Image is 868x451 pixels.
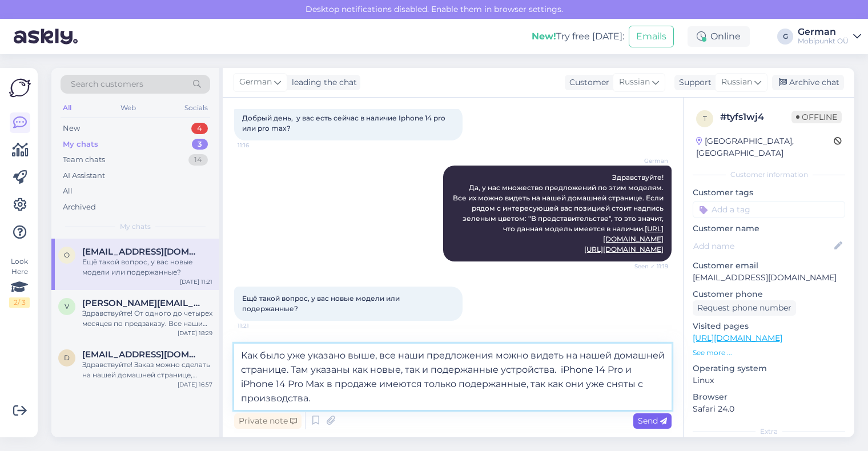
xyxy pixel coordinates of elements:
div: Ещё такой вопрос, у вас новые модели или подержанные? [82,257,212,277]
div: [DATE] 11:21 [180,277,212,286]
span: oksanakartsan6@gmail.com [82,247,201,257]
img: Askly Logo [9,77,31,99]
p: See more ... [693,348,845,358]
div: All [63,186,73,197]
a: GermanMobipunkt OÜ [798,27,861,46]
span: 11:16 [238,141,280,150]
div: Look Here [9,256,30,308]
div: Archive chat [772,75,844,90]
div: AI Assistant [63,170,105,182]
span: Russian [721,76,752,88]
span: Добрый день, у вас есть сейчас в наличие Iphone 14 pro или рro max? [242,114,447,132]
span: Seen ✓ 11:19 [625,262,668,271]
div: # tyfs1wj4 [720,110,791,124]
div: Mobipunkt OÜ [798,37,849,46]
div: Archived [63,202,96,213]
p: [EMAIL_ADDRESS][DOMAIN_NAME] [693,272,845,284]
span: vladimir@vlaeri.ee [82,298,201,308]
b: New! [532,31,556,42]
div: Private note [234,413,302,429]
div: Request phone number [693,300,796,316]
span: v [65,302,69,311]
p: Customer name [693,223,845,235]
div: [GEOGRAPHIC_DATA], [GEOGRAPHIC_DATA] [696,135,834,159]
span: o [64,251,70,259]
div: Web [118,100,138,115]
span: German [239,76,272,88]
span: My chats [120,222,151,232]
div: German [798,27,849,37]
p: Customer tags [693,187,845,199]
div: Try free [DATE]: [532,30,624,43]
input: Add a tag [693,201,845,218]
p: Safari 24.0 [693,403,845,415]
span: 11:21 [238,321,280,330]
span: Send [638,416,667,426]
span: d [64,353,70,362]
div: 3 [192,139,208,150]
a: [URL][DOMAIN_NAME] [693,333,782,343]
input: Add name [693,240,832,252]
div: leading the chat [287,76,357,88]
div: Customer information [693,170,845,180]
div: Extra [693,426,845,437]
span: German [625,156,668,165]
a: [URL][DOMAIN_NAME] [584,245,664,253]
p: Customer email [693,260,845,272]
p: Operating system [693,363,845,375]
div: All [61,100,74,115]
div: G [777,29,793,45]
div: Здравствуйте! От одного до четырех месяцев по предзаказу. Все наши предложения можно видеть прямо... [82,308,212,329]
div: My chats [63,139,98,150]
p: Browser [693,391,845,403]
p: Linux [693,375,845,386]
span: t [703,114,707,123]
div: 4 [191,123,208,134]
p: Visited pages [693,320,845,332]
p: Customer phone [693,288,845,300]
div: [DATE] 18:29 [178,329,212,337]
button: Emails [629,26,674,47]
div: Team chats [63,154,105,166]
textarea: Как было уже указано выше, все наши предложения можно видеть на нашей домашней странице. Там указ... [234,344,672,410]
div: Здравствуйте! Заказ можно сделать на нашей домашней странице, сделав предоплату 50% от стоимости.... [82,360,212,380]
span: danielkile233@gmail.com [82,349,201,360]
span: Ещё такой вопрос, у вас новые модели или подержанные? [242,294,401,313]
div: 14 [188,154,208,166]
div: Customer [565,76,609,88]
div: New [63,123,80,134]
span: Offline [791,111,842,123]
span: Search customers [71,78,143,90]
span: Russian [619,76,650,88]
div: Support [674,76,712,88]
div: Socials [182,100,210,115]
div: [DATE] 16:57 [178,380,212,389]
div: 2 / 3 [9,297,30,308]
div: Online [688,26,750,47]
